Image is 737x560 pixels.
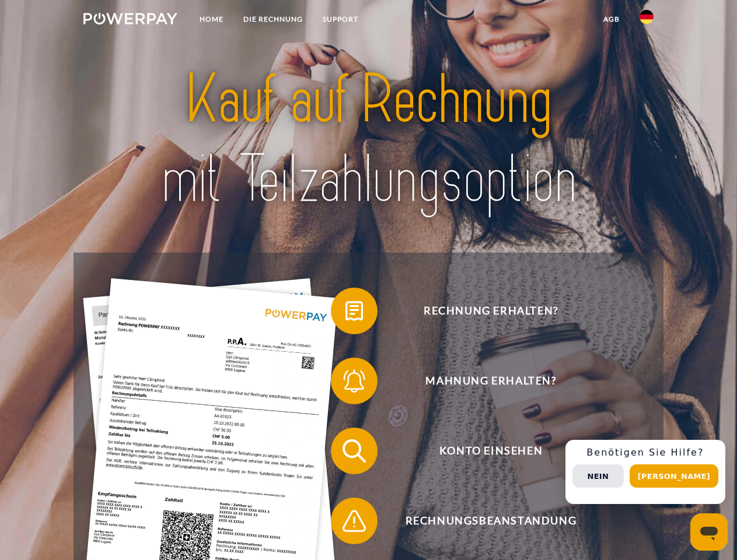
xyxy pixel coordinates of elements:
a: Home [190,9,233,30]
button: [PERSON_NAME] [630,464,718,488]
img: logo-powerpay-white.svg [83,13,177,24]
button: Konto einsehen [331,428,634,474]
button: Rechnung erhalten? [331,288,634,334]
button: Nein [572,464,624,488]
button: Mahnung erhalten? [331,358,634,404]
span: Rechnungsbeanstandung [348,498,634,544]
span: Konto einsehen [348,428,634,474]
img: qb_bell.svg [340,366,369,395]
span: Mahnung erhalten? [348,358,634,404]
img: qb_bill.svg [340,296,369,325]
img: title-powerpay_de.svg [111,56,626,223]
span: Rechnung erhalten? [348,288,634,334]
img: qb_search.svg [340,436,369,466]
a: agb [593,9,630,30]
a: SUPPORT [313,9,368,30]
iframe: Schaltfläche zum Öffnen des Messaging-Fensters [690,513,728,551]
div: Schnellhilfe [565,440,725,504]
img: de [640,10,654,24]
button: Rechnungsbeanstandung [331,498,634,544]
img: qb_warning.svg [340,506,369,535]
a: DIE RECHNUNG [233,9,313,30]
h3: Benötigen Sie Hilfe? [572,447,718,459]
